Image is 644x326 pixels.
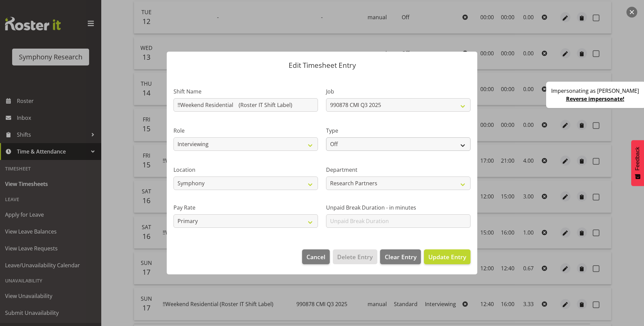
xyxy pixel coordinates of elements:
span: Update Entry [428,253,466,261]
button: Cancel [302,249,330,264]
a: Reverse impersonate! [566,95,624,103]
span: Cancel [306,252,325,261]
span: Clear Entry [385,252,417,261]
span: Feedback [635,147,641,170]
p: Edit Timesheet Entry [173,62,471,69]
label: Type [326,127,471,135]
label: Shift Name [173,87,318,96]
span: Delete Entry [337,252,373,261]
button: Clear Entry [380,249,421,264]
label: Role [173,127,318,135]
button: Feedback - Show survey [631,140,644,186]
input: Unpaid Break Duration [326,214,471,228]
button: Update Entry [424,249,471,264]
label: Unpaid Break Duration - in minutes [326,203,471,212]
label: Department [326,166,471,174]
p: Impersonating as [PERSON_NAME] [551,87,639,95]
button: Delete Entry [333,249,377,264]
label: Pay Rate [173,203,318,212]
label: Location [173,166,318,174]
input: Shift Name [173,98,318,112]
label: Job [326,87,471,96]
